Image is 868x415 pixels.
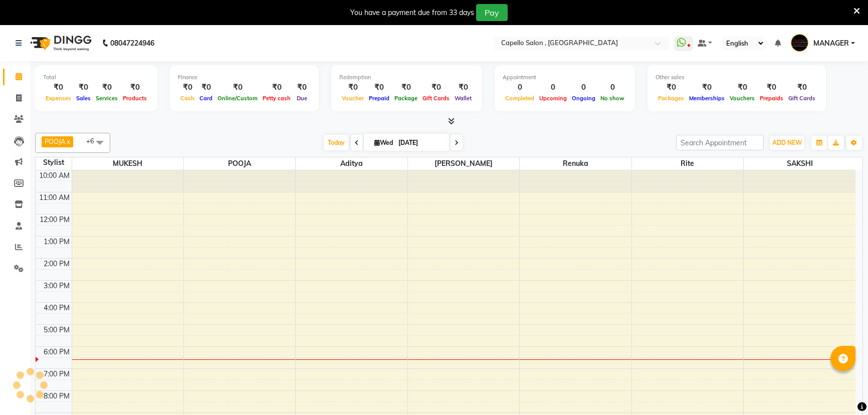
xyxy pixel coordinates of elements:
[324,135,349,150] span: Today
[569,95,598,102] span: Ongoing
[66,137,70,145] a: x
[350,8,474,18] div: You have a payment due from 33 days
[366,95,392,102] span: Prepaid
[42,369,72,379] div: 7:00 PM
[786,95,818,102] span: Gift Cards
[93,82,120,93] div: ₹0
[93,95,120,102] span: Services
[632,157,743,170] span: rite
[727,82,757,93] div: ₹0
[294,95,310,102] span: Due
[339,82,366,93] div: ₹0
[727,95,757,102] span: Vouchers
[392,95,420,102] span: Package
[420,95,452,102] span: Gift Cards
[757,82,786,93] div: ₹0
[744,157,855,170] span: SAKSHI
[770,136,804,150] button: ADD NEW
[74,82,93,93] div: ₹0
[36,157,72,168] div: Stylist
[42,259,72,269] div: 2:00 PM
[598,82,627,93] div: 0
[372,139,395,146] span: Wed
[178,73,311,82] div: Finance
[74,95,93,102] span: Sales
[813,38,849,49] span: MANAGER
[791,34,808,52] img: MANAGER
[86,137,102,145] span: +6
[598,95,627,102] span: No show
[476,4,508,21] button: Pay
[772,139,802,146] span: ADD NEW
[366,82,392,93] div: ₹0
[452,82,474,93] div: ₹0
[38,215,72,225] div: 12:00 PM
[656,82,687,93] div: ₹0
[757,95,786,102] span: Prepaids
[120,82,149,93] div: ₹0
[537,95,569,102] span: Upcoming
[72,157,183,170] span: MUKESH
[42,281,72,291] div: 3:00 PM
[43,95,74,102] span: Expenses
[392,82,420,93] div: ₹0
[503,73,627,82] div: Appointment
[786,82,818,93] div: ₹0
[676,135,764,150] input: Search Appointment
[45,137,66,145] span: POOJA
[178,95,197,102] span: Cash
[687,82,727,93] div: ₹0
[503,95,537,102] span: Completed
[215,82,260,93] div: ₹0
[420,82,452,93] div: ₹0
[339,73,474,82] div: Redemption
[215,95,260,102] span: Online/Custom
[42,237,72,247] div: 1:00 PM
[260,95,293,102] span: Petty cash
[197,82,215,93] div: ₹0
[42,391,72,401] div: 8:00 PM
[452,95,474,102] span: Wallet
[43,82,74,93] div: ₹0
[687,95,727,102] span: Memberships
[184,157,295,170] span: POOJA
[826,375,858,405] iframe: chat widget
[110,29,154,57] b: 08047224946
[520,157,631,170] span: Renuka
[37,192,72,203] div: 11:00 AM
[26,29,94,57] img: logo
[43,73,149,82] div: Total
[296,157,407,170] span: aditya
[656,95,687,102] span: Packages
[197,95,215,102] span: Card
[395,135,446,150] input: 2025-09-03
[293,82,311,93] div: ₹0
[37,170,72,181] div: 10:00 AM
[42,347,72,357] div: 6:00 PM
[120,95,149,102] span: Products
[42,303,72,313] div: 4:00 PM
[260,82,293,93] div: ₹0
[503,82,537,93] div: 0
[537,82,569,93] div: 0
[656,73,818,82] div: Other sales
[42,325,72,335] div: 5:00 PM
[178,82,197,93] div: ₹0
[408,157,519,170] span: [PERSON_NAME]
[339,95,366,102] span: Voucher
[569,82,598,93] div: 0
